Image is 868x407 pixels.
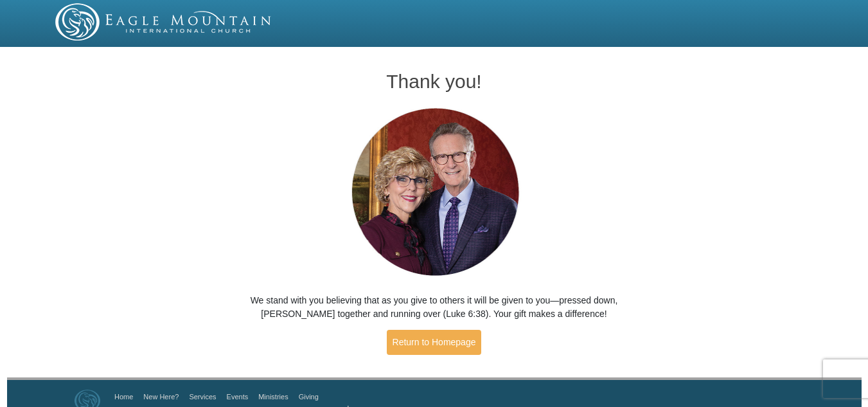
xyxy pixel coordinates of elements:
[387,330,482,355] a: Return to Homepage
[224,294,644,321] p: We stand with you believing that as you give to others it will be given to you—pressed down, [PER...
[224,71,644,92] h1: Thank you!
[299,393,319,401] a: Giving
[258,393,288,401] a: Ministries
[143,393,179,401] a: New Here?
[227,393,249,401] a: Events
[55,3,272,41] img: EMIC
[189,393,216,401] a: Services
[339,104,529,281] img: Pastors George and Terri Pearsons
[114,393,133,401] a: Home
